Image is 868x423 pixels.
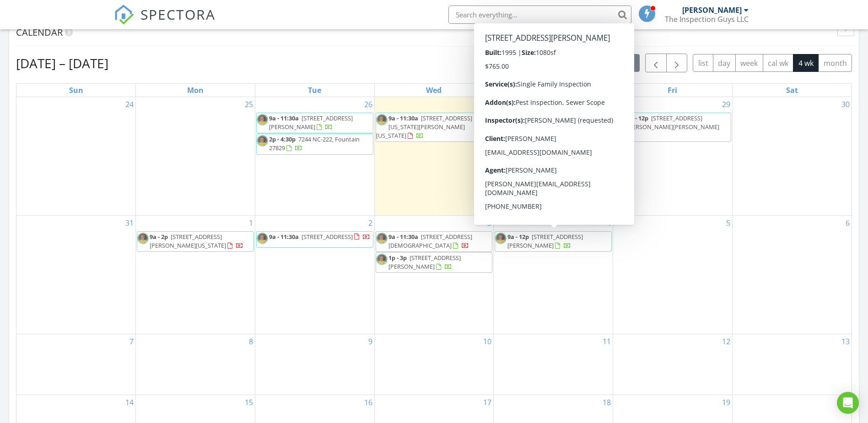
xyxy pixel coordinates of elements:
[374,97,494,215] td: Go to August 27, 2025
[613,334,733,395] td: Go to September 12, 2025
[376,114,472,140] span: [STREET_ADDRESS][US_STATE][PERSON_NAME][US_STATE]
[481,97,493,112] a: Go to August 27, 2025
[376,233,388,244] img: img_0014.jpeg
[257,135,268,146] img: img_0014.jpeg
[269,114,299,122] span: 9a - 11:30a
[376,114,472,140] a: 9a - 11:30a [STREET_ADDRESS][US_STATE][PERSON_NAME][US_STATE]
[374,334,494,395] td: Go to September 10, 2025
[606,54,640,72] button: [DATE]
[495,113,612,133] a: 9a - 11:30a 1638 NC [STREET_ADDRESS]
[256,231,373,248] a: 9a - 11:30a [STREET_ADDRESS]
[243,395,255,410] a: Go to September 15, 2025
[376,114,388,125] img: img_0014.jpeg
[306,84,323,97] a: Tuesday
[601,97,613,112] a: Go to August 28, 2025
[448,5,631,24] input: Search everything...
[724,216,732,230] a: Go to September 5, 2025
[481,395,493,410] a: Go to September 17, 2025
[269,135,360,152] a: 2p - 4:30p 7244 NC-222, Fountain 27829
[257,114,268,125] img: img_0014.jpeg
[507,233,583,249] a: 9a - 12p [STREET_ADDRESS][PERSON_NAME]
[362,97,374,112] a: Go to August 26, 2025
[495,233,507,244] img: img_0014.jpeg
[613,215,733,334] td: Go to September 5, 2025
[362,395,374,410] a: Go to September 16, 2025
[481,334,493,349] a: Go to September 10, 2025
[388,254,461,271] span: [STREET_ADDRESS][PERSON_NAME]
[257,233,268,244] img: img_0014.jpeg
[614,113,731,142] a: 9a - 12p [STREET_ADDRESS][PERSON_NAME][PERSON_NAME]
[150,233,168,241] span: 9a - 2p
[720,395,732,410] a: Go to September 19, 2025
[124,216,135,230] a: Go to August 31, 2025
[376,231,493,252] a: 9a - 11:30a [STREET_ADDRESS][DEMOGRAPHIC_DATA]
[140,5,216,24] span: SPECTORA
[507,114,537,122] span: 9a - 11:30a
[150,233,243,249] a: 9a - 2p [STREET_ADDRESS][PERSON_NAME][US_STATE]
[645,54,667,72] button: Previous
[247,334,255,349] a: Go to September 8, 2025
[665,15,749,24] div: The Inspection Guys LLC
[840,334,852,349] a: Go to September 13, 2025
[128,334,135,349] a: Go to September 7, 2025
[374,215,494,334] td: Go to September 3, 2025
[666,54,688,72] button: Next
[388,233,472,249] span: [STREET_ADDRESS][DEMOGRAPHIC_DATA]
[507,233,583,249] span: [STREET_ADDRESS][PERSON_NAME]
[269,135,360,152] span: 7244 NC-222, Fountain 27829
[732,334,852,395] td: Go to September 13, 2025
[16,54,108,72] h2: [DATE] – [DATE]
[507,114,562,131] span: 1638 NC [STREET_ADDRESS]
[247,216,255,230] a: Go to September 1, 2025
[693,54,713,72] button: list
[124,97,135,112] a: Go to August 24, 2025
[605,216,613,230] a: Go to September 4, 2025
[613,97,733,215] td: Go to August 29, 2025
[615,114,719,140] a: 9a - 12p [STREET_ADDRESS][PERSON_NAME][PERSON_NAME]
[114,5,134,25] img: The Best Home Inspection Software - Spectora
[367,334,374,349] a: Go to September 9, 2025
[494,334,613,395] td: Go to September 11, 2025
[376,252,493,273] a: 1p - 3p [STREET_ADDRESS][PERSON_NAME]
[682,5,742,15] div: [PERSON_NAME]
[114,12,216,32] a: SPECTORA
[16,334,136,395] td: Go to September 7, 2025
[67,84,85,97] a: Sunday
[388,114,418,122] span: 9a - 11:30a
[137,231,254,252] a: 9a - 2p [STREET_ADDRESS][PERSON_NAME][US_STATE]
[837,392,859,414] div: Open Intercom Messenger
[269,233,370,241] a: 9a - 11:30a [STREET_ADDRESS]
[16,97,136,215] td: Go to August 24, 2025
[302,233,353,241] span: [STREET_ADDRESS]
[545,84,562,97] a: Thursday
[256,134,373,154] a: 2p - 4:30p 7244 NC-222, Fountain 27829
[388,254,407,262] span: 1p - 3p
[124,395,135,410] a: Go to September 14, 2025
[601,395,613,410] a: Go to September 18, 2025
[735,54,763,72] button: week
[507,233,529,241] span: 9a - 12p
[844,216,852,230] a: Go to September 6, 2025
[666,84,679,97] a: Friday
[732,97,852,215] td: Go to August 30, 2025
[627,114,648,122] span: 9a - 12p
[494,215,613,334] td: Go to September 4, 2025
[818,54,852,72] button: month
[137,233,149,244] img: img_0014.jpeg
[243,97,255,112] a: Go to August 25, 2025
[269,114,353,131] span: [STREET_ADDRESS][PERSON_NAME]
[424,84,443,97] a: Wednesday
[255,97,374,215] td: Go to August 26, 2025
[793,54,819,72] button: 4 wk
[388,233,472,249] a: 9a - 11:30a [STREET_ADDRESS][DEMOGRAPHIC_DATA]
[494,97,613,215] td: Go to August 28, 2025
[150,233,226,249] span: [STREET_ADDRESS][PERSON_NAME][US_STATE]
[136,215,255,334] td: Go to September 1, 2025
[495,231,612,252] a: 9a - 12p [STREET_ADDRESS][PERSON_NAME]
[720,97,732,112] a: Go to August 29, 2025
[627,114,719,131] span: [STREET_ADDRESS][PERSON_NAME][PERSON_NAME]
[495,114,507,125] img: img_0014.jpeg
[255,215,374,334] td: Go to September 2, 2025
[16,26,63,38] span: Calendar
[388,233,418,241] span: 9a - 11:30a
